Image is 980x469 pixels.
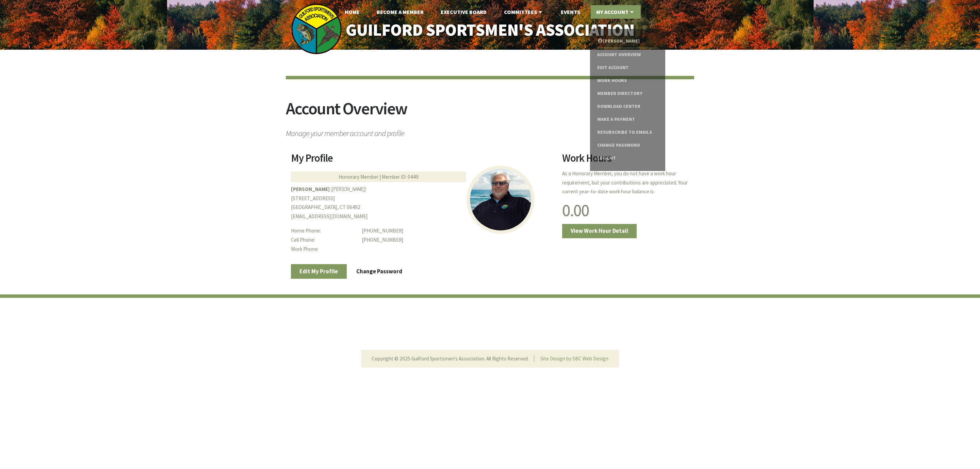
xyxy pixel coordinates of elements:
a: Edit Account [597,61,658,74]
dt: Home Phone [291,226,357,236]
a: Change Password [348,264,411,278]
a: Become A Member [371,5,429,19]
a: Committees [499,5,549,19]
dt: Cell Phone [291,236,357,245]
a: View Work Hour Detail [562,224,637,238]
dd: [PHONE_NUMBER] [362,236,553,245]
a: My Account [591,5,641,19]
a: Make a Payment [597,113,658,126]
img: logo_sm.png [291,3,342,54]
a: Guilford Sportsmen's Association [331,16,649,45]
p: [STREET_ADDRESS] [GEOGRAPHIC_DATA], CT 06492 [EMAIL_ADDRESS][DOMAIN_NAME] [291,185,554,221]
a: Logout [597,152,658,165]
a: Download Center [597,100,658,113]
a: Executive Board [435,5,492,19]
li: Copyright © 2025 Guilford Sportsmen's Association. All Rights Reserved. [372,355,534,362]
a: Edit My Profile [291,264,347,278]
div: Honorary Member | Member ID: 0449 [291,172,466,182]
a: Work Hours [597,74,658,87]
span: Manage your member account and profile [286,126,694,138]
a: Member Directory [597,87,658,100]
p: As a Honorary Member, you do not have a work hour requirement, but your contributions are appreci... [562,169,689,196]
h2: Work Hours [562,153,689,168]
h2: My Profile [291,153,554,168]
em: ([PERSON_NAME]) [331,186,366,192]
h1: 0.00 [562,202,689,219]
a: Resubscribe to Emails [597,126,658,139]
a: [PERSON_NAME] [597,35,658,48]
a: Events [555,5,586,19]
dd: [PHONE_NUMBER] [362,226,553,236]
h2: Account Overview [286,100,694,126]
a: Home [339,5,365,19]
b: [PERSON_NAME] [291,186,330,192]
a: Site Design by SBC Web Design [540,355,608,362]
a: Change Password [597,139,658,152]
dt: Work Phone [291,245,357,254]
a: Account Overview [597,48,658,61]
